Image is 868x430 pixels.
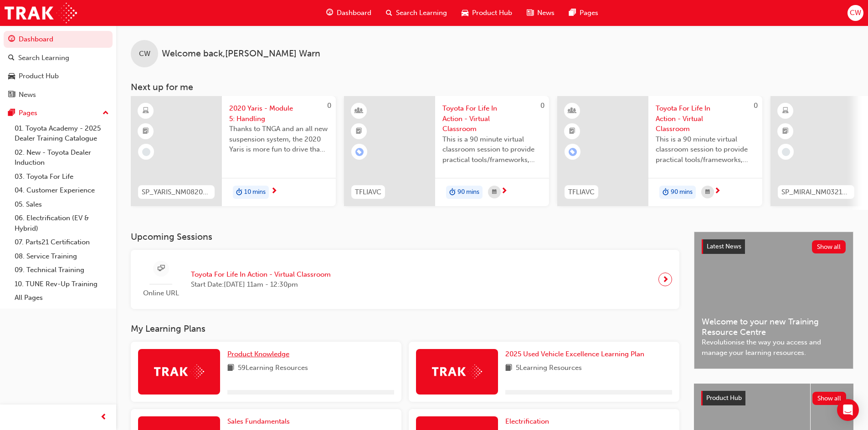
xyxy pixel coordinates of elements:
span: SP_MIRAI_NM0321_VID [781,187,851,197]
button: Show all [812,392,847,405]
span: sessionType_ONLINE_URL-icon [158,263,164,274]
span: book-icon [505,363,512,374]
div: News [19,90,36,100]
span: learningRecordVerb_ENROLL-icon [569,148,577,156]
img: Trak [432,364,482,379]
span: This is a 90 minute virtual classroom session to provide practical tools/frameworks, behaviours a... [442,134,542,165]
button: Pages [4,105,113,121]
span: SP_YARIS_NM0820_EL_05 [142,187,211,197]
span: learningResourceType_INSTRUCTOR_LED-icon [569,105,575,117]
a: Latest NewsShow all [702,239,846,254]
span: Product Knowledge [227,350,289,358]
span: Thanks to TNGA and an all new suspension system, the 2020 Yaris is more fun to drive than ever be... [229,124,329,155]
span: booktick-icon [782,126,789,137]
a: 0TFLIAVCToyota For Life In Action - Virtual ClassroomThis is a 90 minute virtual classroom sessio... [344,96,549,206]
span: pages-icon [8,109,15,117]
a: 02. New - Toyota Dealer Induction [11,146,113,170]
a: All Pages [11,291,113,305]
a: 05. Sales [11,197,113,212]
button: CW [847,5,863,21]
h3: Upcoming Sessions [131,232,679,242]
span: 59 Learning Resources [238,363,308,374]
span: search-icon [386,7,392,19]
span: Welcome to your new Training Resource Centre [702,317,846,337]
span: TFLIAVC [355,187,381,197]
span: search-icon [8,54,15,62]
div: Open Intercom Messenger [837,399,859,421]
a: Product Hub [4,68,113,85]
span: pages-icon [569,7,576,19]
span: learningRecordVerb_NONE-icon [782,148,790,156]
span: news-icon [8,91,15,99]
span: learningResourceType_ELEARNING-icon [782,105,789,117]
span: guage-icon [326,7,333,19]
a: Product HubShow all [701,391,846,405]
a: Latest NewsShow allWelcome to your new Training Resource CentreRevolutionise the way you access a... [694,232,853,369]
span: learningRecordVerb_NONE-icon [142,148,150,156]
span: TFLIAVC [568,187,595,197]
span: Sales Fundamentals [227,417,290,425]
span: Welcome back , [PERSON_NAME] Warn [162,49,320,59]
span: car-icon [462,7,468,19]
span: Latest News [707,243,741,250]
a: 06. Electrification (EV & Hybrid) [11,211,113,235]
span: Product Hub [472,8,512,18]
a: Online URLToyota For Life In Action - Virtual ClassroomStart Date:[DATE] 11am - 12:30pm [138,257,672,302]
span: book-icon [227,363,234,374]
h3: My Learning Plans [131,324,679,334]
span: Dashboard [337,8,371,18]
a: 07. Parts21 Certification [11,235,113,249]
span: 90 mins [671,187,693,197]
span: 90 mins [457,187,479,197]
span: 0 [754,101,758,110]
a: pages-iconPages [562,4,606,22]
span: duration-icon [236,187,242,198]
a: Electrification [505,416,553,427]
a: Search Learning [4,50,113,66]
span: booktick-icon [143,126,149,137]
a: 01. Toyota Academy - 2025 Dealer Training Catalogue [11,121,113,146]
a: search-iconSearch Learning [379,4,454,22]
button: DashboardSearch LearningProduct HubNews [4,29,113,105]
a: 09. Technical Training [11,263,113,277]
span: 10 mins [244,187,266,197]
img: Trak [5,3,77,23]
span: News [537,8,555,18]
span: up-icon [103,107,109,119]
a: 04. Customer Experience [11,183,113,197]
a: guage-iconDashboard [319,4,379,22]
a: 10. TUNE Rev-Up Training [11,277,113,291]
span: booktick-icon [569,126,575,137]
span: next-icon [501,187,508,196]
span: learningRecordVerb_ENROLL-icon [355,148,364,156]
a: Product Knowledge [227,349,293,359]
div: Pages [19,108,37,118]
span: This is a 90 minute virtual classroom session to provide practical tools/frameworks, behaviours a... [656,134,755,165]
span: 5 Learning Resources [516,363,582,374]
span: Product Hub [706,394,742,402]
span: CW [850,8,861,18]
span: news-icon [527,7,534,19]
span: learningResourceType_INSTRUCTOR_LED-icon [356,105,362,117]
img: Trak [154,364,204,379]
span: next-icon [714,187,721,196]
button: Show all [812,240,846,253]
span: 0 [540,101,544,110]
span: 2020 Yaris - Module 5: Handling [229,103,329,124]
div: Search Learning [18,53,69,63]
div: Product Hub [19,71,59,81]
a: news-iconNews [519,4,562,22]
span: Search Learning [396,8,447,18]
a: Dashboard [4,31,113,48]
span: guage-icon [8,35,15,44]
span: Toyota For Life In Action - Virtual Classroom [656,103,755,134]
span: prev-icon [100,412,107,423]
a: News [4,86,113,103]
span: duration-icon [663,187,669,198]
a: car-iconProduct Hub [454,4,519,22]
a: 08. Service Training [11,249,113,263]
span: Pages [580,8,598,18]
span: booktick-icon [356,126,362,137]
